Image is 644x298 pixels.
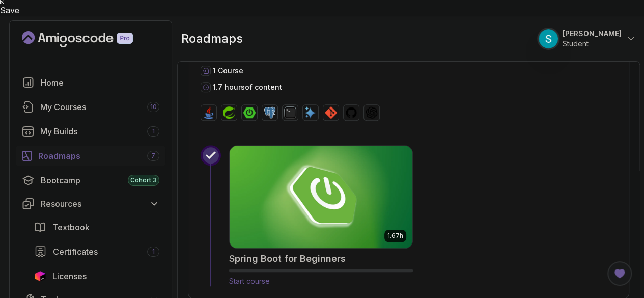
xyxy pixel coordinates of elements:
[181,31,243,47] h2: roadmaps
[40,125,159,138] div: My Builds
[203,106,215,119] img: java logo
[16,195,165,213] button: Resources
[151,152,155,160] span: 7
[16,121,165,142] a: builds
[152,248,155,256] span: 1
[16,170,165,191] a: bootcamp
[150,103,157,111] span: 10
[34,271,46,281] img: jetbrains icon
[28,217,165,237] a: textbook
[52,221,90,233] span: Textbook
[225,143,416,251] img: Spring Boot for Beginners card
[304,106,317,119] img: ai logo
[538,29,636,49] button: user profile image[PERSON_NAME]Student
[130,176,157,184] span: Cohort 3
[345,106,357,119] img: github logo
[40,101,159,113] div: My Courses
[229,145,413,286] a: Spring Boot for Beginners card1.67hSpring Boot for BeginnersStart course
[387,232,403,240] p: 1.67h
[53,246,98,258] span: Certificates
[223,106,235,119] img: spring logo
[41,76,159,89] div: Home
[264,106,276,119] img: postgres logo
[22,31,156,47] a: Landing page
[325,106,337,119] img: git logo
[28,266,165,286] a: licenses
[16,97,165,117] a: courses
[28,241,165,262] a: certificates
[366,106,378,119] img: chatgpt logo
[229,277,270,285] span: Start course
[41,198,159,210] div: Resources
[152,127,155,136] span: 1
[41,174,159,186] div: Bootcamp
[539,29,558,48] img: user profile image
[52,270,87,282] span: Licenses
[213,66,243,75] span: 1 Course
[563,29,622,39] p: [PERSON_NAME]
[229,252,346,266] h2: Spring Boot for Beginners
[16,72,165,93] a: home
[243,106,256,119] img: spring-boot logo
[284,106,296,119] img: terminal logo
[38,150,159,162] div: Roadmaps
[16,146,165,166] a: roadmaps
[607,261,632,286] button: Open Feedback Button
[213,82,282,92] p: 1.7 hours of content
[563,39,622,49] p: Student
